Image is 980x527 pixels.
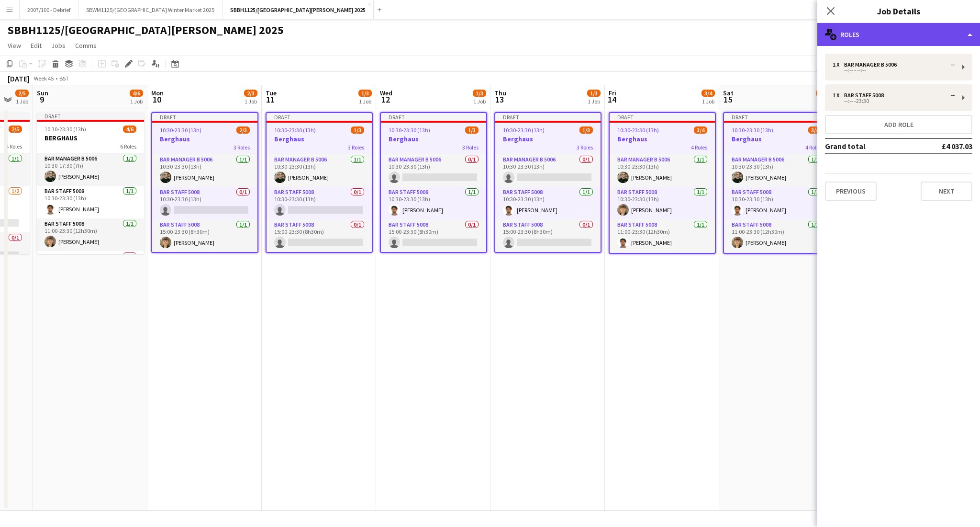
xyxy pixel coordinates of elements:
[152,154,257,187] app-card-role: Bar Manager B 50061/110:30-23:30 (13h)[PERSON_NAME]
[921,182,972,201] button: Next
[4,39,25,52] a: View
[825,138,912,154] td: Grand total
[381,113,486,121] div: Draft
[724,135,829,143] h3: Berghaus
[493,94,506,105] span: 13
[8,74,30,83] div: [DATE]
[732,126,773,134] span: 10:30-23:30 (13h)
[20,0,78,19] button: 2007/100 - Debrief
[379,94,392,105] span: 12
[816,98,829,105] div: 1 Job
[71,39,100,52] a: Comms
[844,92,888,99] div: Bar Staff 5008
[27,39,45,52] a: Edit
[16,98,28,105] div: 1 Job
[45,126,86,133] span: 10:30-23:30 (13h)
[389,126,430,134] span: 10:30-23:30 (13h)
[494,112,601,253] div: Draft10:30-23:30 (13h)1/3Berghaus3 RolesBar Manager B 50060/110:30-23:30 (13h) Bar Staff 50081/11...
[816,90,829,97] span: 3/4
[267,135,372,143] h3: Berghaus
[381,154,486,187] app-card-role: Bar Manager B 50060/110:30-23:30 (13h)
[37,89,48,97] span: Sun
[6,143,22,150] span: 4 Roles
[130,90,143,97] span: 4/6
[833,92,844,99] div: 1 x
[610,219,715,252] app-card-role: Bar Staff 50081/111:00-23:30 (12h30m)[PERSON_NAME]
[9,126,22,133] span: 2/5
[607,94,616,105] span: 14
[724,219,829,252] app-card-role: Bar Staff 50081/111:00-23:30 (12h30m)[PERSON_NAME]
[8,23,284,37] h1: SBBH1125/[GEOGRAPHIC_DATA][PERSON_NAME] 2025
[151,89,164,97] span: Mon
[359,98,371,105] div: 1 Job
[495,154,601,187] app-card-role: Bar Manager B 50060/110:30-23:30 (13h)
[473,90,486,97] span: 1/3
[75,41,97,50] span: Comms
[808,126,822,134] span: 3/4
[234,144,250,151] span: 3 Roles
[37,134,144,142] h3: BERGHAUS
[266,112,373,253] app-job-card: Draft10:30-23:30 (13h)1/3Berghaus3 RolesBar Manager B 50061/110:30-23:30 (13h)[PERSON_NAME]Bar St...
[610,252,715,285] app-card-role: Bar Staff 50080/1
[702,90,715,97] span: 3/4
[267,113,372,121] div: Draft
[267,187,372,219] app-card-role: Bar Staff 50080/110:30-23:30 (13h)
[817,23,980,46] div: Roles
[465,126,479,134] span: 1/3
[32,75,56,82] span: Week 45
[236,126,250,134] span: 2/3
[358,90,372,97] span: 1/3
[160,126,201,134] span: 10:30-23:30 (13h)
[694,126,707,134] span: 3/4
[723,89,734,97] span: Sat
[8,41,21,50] span: View
[348,144,364,151] span: 3 Roles
[47,39,69,52] a: Jobs
[37,112,144,120] div: Draft
[351,126,364,134] span: 1/3
[609,112,716,254] app-job-card: Draft10:30-23:30 (13h)3/4Berghaus4 RolesBar Manager B 50061/110:30-23:30 (13h)[PERSON_NAME]Bar St...
[31,41,42,50] span: Edit
[833,99,955,103] div: --:-- -23:30
[833,68,955,73] div: --:-- - --:--
[150,94,164,105] span: 10
[267,154,372,187] app-card-role: Bar Manager B 50061/110:30-23:30 (13h)[PERSON_NAME]
[152,113,257,121] div: Draft
[267,219,372,252] app-card-role: Bar Staff 50080/115:00-23:30 (8h30m)
[123,126,136,133] span: 4/6
[266,89,277,97] span: Tue
[120,143,136,150] span: 6 Roles
[37,112,144,254] div: Draft10:30-23:30 (13h)4/6BERGHAUS6 RolesBar Manager B 50061/110:30-17:30 (7h)[PERSON_NAME]Bar Sta...
[51,41,66,50] span: Jobs
[462,144,479,151] span: 3 Roles
[495,113,601,121] div: Draft
[59,75,69,82] div: BST
[951,61,955,68] div: --
[610,187,715,219] app-card-role: Bar Staff 50081/110:30-23:30 (13h)[PERSON_NAME]
[825,115,972,134] button: Add role
[610,154,715,187] app-card-role: Bar Manager B 50061/110:30-23:30 (13h)[PERSON_NAME]
[723,112,830,254] app-job-card: Draft10:30-23:30 (13h)3/4Berghaus4 RolesBar Manager B 50061/110:30-23:30 (13h)[PERSON_NAME]Bar St...
[844,61,901,68] div: Bar Manager B 5006
[494,89,506,97] span: Thu
[264,94,277,105] span: 11
[724,154,829,187] app-card-role: Bar Manager B 50061/110:30-23:30 (13h)[PERSON_NAME]
[244,90,257,97] span: 2/3
[817,5,980,17] h3: Job Details
[825,182,877,201] button: Previous
[37,218,144,251] app-card-role: Bar Staff 50081/111:00-23:30 (12h30m)[PERSON_NAME]
[610,113,715,121] div: Draft
[15,90,29,97] span: 2/5
[722,94,734,105] span: 15
[223,0,374,19] button: SBBH1125/[GEOGRAPHIC_DATA][PERSON_NAME] 2025
[495,219,601,252] app-card-role: Bar Staff 50080/115:00-23:30 (8h30m)
[274,126,316,134] span: 10:30-23:30 (13h)
[151,112,258,253] app-job-card: Draft10:30-23:30 (13h)2/3Berghaus3 RolesBar Manager B 50061/110:30-23:30 (13h)[PERSON_NAME]Bar St...
[617,126,659,134] span: 10:30-23:30 (13h)
[381,187,486,219] app-card-role: Bar Staff 50081/110:30-23:30 (13h)[PERSON_NAME]
[381,135,486,143] h3: Berghaus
